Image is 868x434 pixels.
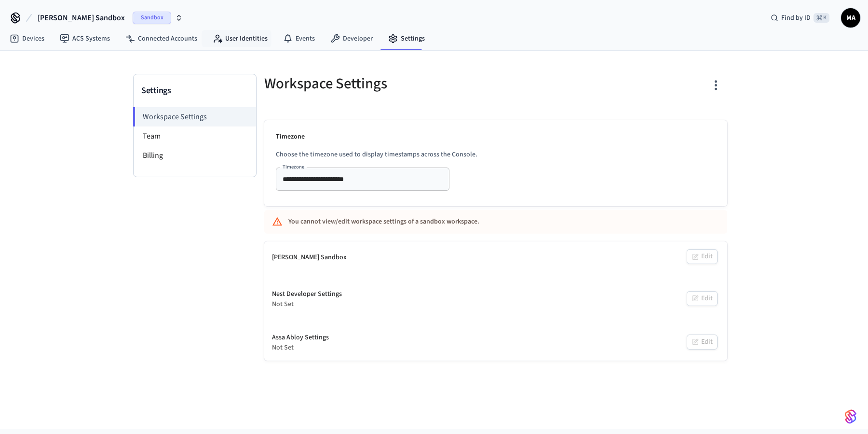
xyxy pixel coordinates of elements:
div: Find by ID⌘ K [763,9,837,27]
h3: Settings [141,84,248,98]
p: Timezone [276,132,716,142]
button: MA [841,8,860,28]
h5: Workspace Settings [264,74,490,94]
label: Timezone [283,163,304,170]
div: Nest Developer Settings [272,289,342,299]
p: Choose the timezone used to display timestamps across the Console. [276,150,716,160]
a: ACS Systems [52,30,118,47]
a: Developer [323,30,380,47]
li: Team [134,126,256,146]
a: User Identities [205,30,275,47]
span: MA [842,9,859,27]
a: Events [275,30,323,47]
li: Billing [134,146,256,165]
span: Find by ID [781,13,811,23]
a: Connected Accounts [118,30,205,47]
div: Not Set [272,299,342,309]
a: Devices [2,30,52,47]
div: Not Set [272,343,329,353]
li: Workspace Settings [133,107,256,126]
span: [PERSON_NAME] Sandbox [38,12,125,24]
a: Settings [380,30,433,47]
div: You cannot view/edit workspace settings of a sandbox workspace. [288,213,646,231]
img: SeamLogoGradient.69752ec5.svg [845,409,856,424]
span: ⌘ K [814,13,829,23]
div: [PERSON_NAME] Sandbox [272,252,347,263]
span: Sandbox [133,12,171,24]
div: Assa Abloy Settings [272,333,329,343]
